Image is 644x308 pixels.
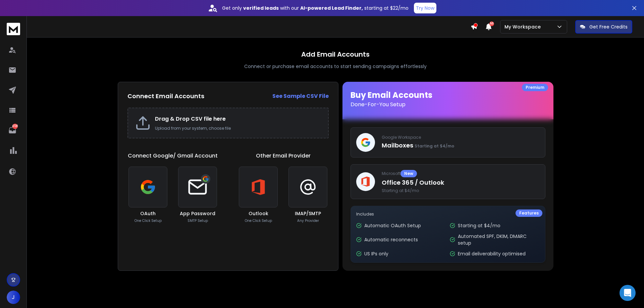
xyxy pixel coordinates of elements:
p: Email deliverability optimised [458,250,526,257]
h3: IMAP/SMTP [295,210,321,217]
h1: Buy Email Accounts [351,90,545,109]
strong: verified leads [243,5,279,11]
div: New [400,170,417,177]
strong: AI-powered Lead Finder, [300,5,363,11]
p: Automated SPF, DKIM, DMARC setup [458,233,539,246]
button: Try Now [414,3,436,13]
p: Automatic reconnects [364,236,418,243]
a: 4720 [6,124,19,137]
h1: Other Email Provider [256,152,311,160]
h2: Connect Email Accounts [127,91,204,101]
p: Upload from your system, choose file [155,126,321,131]
span: Starting at $4/mo [415,143,454,149]
span: 50 [489,21,494,26]
p: Automatic OAuth Setup [364,222,421,229]
h2: Drag & Drop CSV file here [155,115,321,123]
p: SMTP Setup [187,218,208,223]
span: Starting at $4/mo [382,188,540,193]
div: Open Intercom Messenger [620,285,636,301]
h3: OAuth [140,210,156,217]
h1: Connect Google/ Gmail Account [128,152,218,160]
p: Includes [356,211,540,217]
p: Get Free Credits [589,23,628,30]
button: J [7,291,20,304]
h3: App Password [180,210,215,217]
p: Try Now [416,5,434,11]
p: One Click Setup [135,218,162,223]
h1: Add Email Accounts [301,50,370,59]
h3: Outlook [249,210,268,217]
p: Starting at $4/mo [458,222,500,229]
img: logo [7,23,20,35]
p: My Workspace [504,23,543,30]
p: Connect or purchase email accounts to start sending campaigns effortlessly [244,63,427,70]
p: Mailboxes [382,141,540,150]
p: 4720 [12,124,18,129]
a: See Sample CSV File [272,92,329,100]
div: Features [516,209,542,217]
p: Get only with our starting at $22/mo [222,5,409,11]
p: Google Workspace [382,135,540,140]
p: Office 365 / Outlook [382,178,540,187]
p: One Click Setup [245,218,272,223]
p: Microsoft [382,170,540,177]
button: Get Free Credits [575,20,632,34]
p: US IPs only [364,250,388,257]
p: Done-For-You Setup [351,101,545,109]
div: Premium [522,84,548,91]
p: Any Provider [297,218,319,223]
